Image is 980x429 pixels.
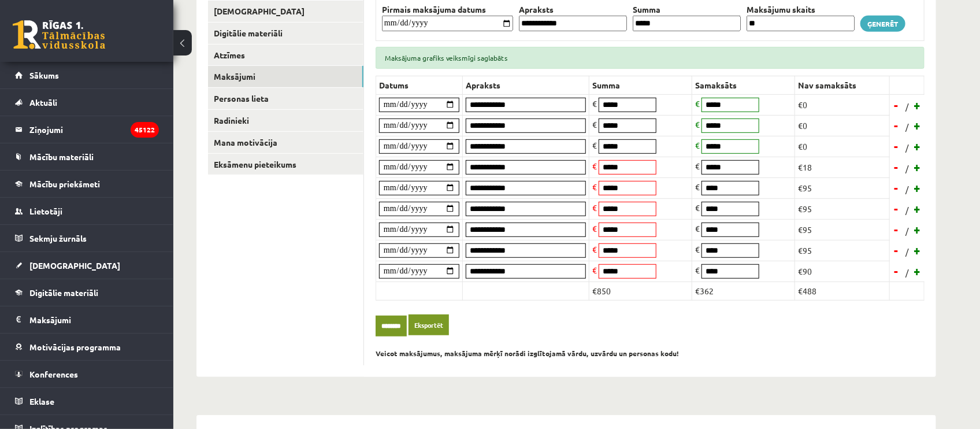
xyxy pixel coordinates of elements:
a: - [891,117,903,134]
span: / [904,121,910,133]
span: € [592,182,597,192]
span: € [695,119,700,130]
a: - [891,97,903,114]
td: €90 [795,261,890,282]
span: / [904,101,910,113]
span: Aktuāli [29,97,57,108]
a: Mācību priekšmeti [15,171,159,197]
span: Motivācijas programma [29,342,121,352]
span: Eklase [29,396,54,406]
a: [DEMOGRAPHIC_DATA] [208,1,363,22]
td: €850 [589,282,692,300]
th: Maksājumu skaits [744,3,857,16]
a: - [891,179,903,197]
span: / [904,204,910,216]
a: Sekmju žurnāls [15,225,159,252]
span: € [695,244,700,254]
a: + [912,117,923,134]
a: Maksājumi [208,66,363,87]
th: Apraksts [516,3,630,16]
span: / [904,183,910,195]
span: Mācību priekšmeti [29,179,100,189]
a: Atzīmes [208,45,363,66]
a: + [912,221,923,238]
span: € [592,119,597,130]
i: 45122 [131,122,159,138]
a: + [912,262,923,280]
a: [DEMOGRAPHIC_DATA] [15,252,159,279]
a: Eklase [15,388,159,415]
td: €18 [795,157,890,177]
legend: Maksājumi [29,306,159,333]
th: Samaksāts [692,76,795,94]
span: € [592,265,597,275]
span: € [695,223,700,234]
a: - [891,138,903,155]
a: - [891,242,903,259]
span: € [592,202,597,213]
td: €0 [795,136,890,157]
th: Pirmais maksājuma datums [379,3,516,16]
span: € [695,182,700,192]
td: €0 [795,115,890,136]
a: Radinieki [208,110,363,131]
span: Sākums [29,70,59,80]
a: Aktuāli [15,89,159,116]
span: € [592,244,597,254]
th: Nav samaksāts [795,76,890,94]
a: Mana motivācija [208,132,363,153]
span: € [695,140,700,150]
a: + [912,242,923,259]
a: - [891,221,903,238]
span: / [904,162,910,175]
td: €95 [795,219,890,240]
a: - [891,200,903,217]
a: Konferences [15,361,159,387]
a: Mācību materiāli [15,143,159,170]
a: Digitālie materiāli [208,23,363,44]
a: Sākums [15,62,159,88]
span: € [592,98,597,109]
div: Maksājuma grafiks veiksmīgi saglabāts [376,47,925,69]
a: - [891,262,903,280]
th: Summa [589,76,692,94]
a: Ģenerēt [860,16,905,32]
a: + [912,158,923,176]
span: € [592,161,597,171]
a: + [912,179,923,197]
span: Konferences [29,369,78,379]
th: Datums [376,76,463,94]
span: / [904,267,910,279]
th: Apraksts [463,76,589,94]
a: Ziņojumi45122 [15,116,159,143]
a: Eksportēt [409,315,449,336]
span: € [592,140,597,150]
span: / [904,142,910,154]
span: € [695,98,700,109]
b: Veicot maksājumus, maksājuma mērķī norādi izglītojamā vārdu, uzvārdu un personas kodu! [376,349,679,358]
a: + [912,97,923,114]
a: + [912,200,923,217]
span: € [695,202,700,213]
span: € [695,161,700,171]
a: - [891,158,903,176]
td: €488 [795,282,890,300]
a: Personas lieta [208,88,363,109]
td: €95 [795,177,890,198]
span: Sekmju žurnāls [29,233,87,243]
span: Digitālie materiāli [29,287,98,298]
th: Summa [630,3,744,16]
span: € [695,265,700,275]
td: €0 [795,94,890,115]
td: €95 [795,240,890,261]
a: Rīgas 1. Tālmācības vidusskola [13,20,105,49]
a: Lietotāji [15,198,159,224]
span: Lietotāji [29,206,62,216]
a: Maksājumi [15,306,159,333]
a: Motivācijas programma [15,334,159,360]
span: / [904,225,910,237]
td: €362 [692,282,795,300]
span: [DEMOGRAPHIC_DATA] [29,260,120,271]
a: Eksāmenu pieteikums [208,154,363,175]
a: + [912,138,923,155]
